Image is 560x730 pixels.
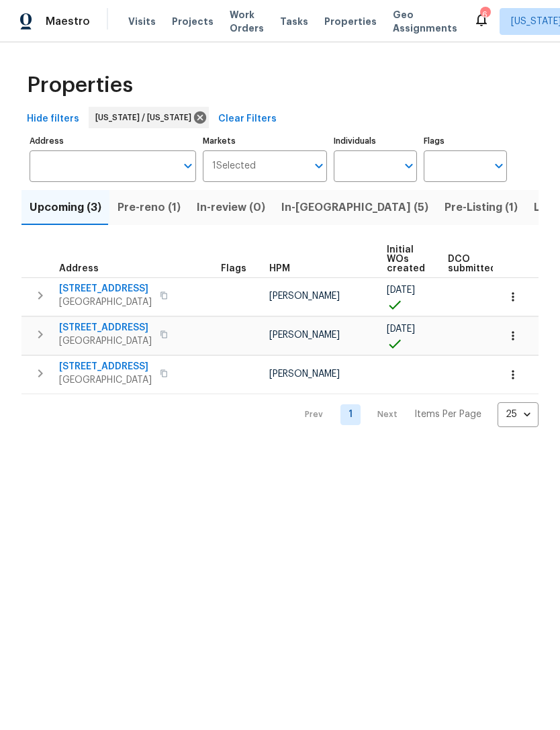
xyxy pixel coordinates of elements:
span: Geo Assignments [393,8,457,35]
span: [GEOGRAPHIC_DATA] [59,373,152,387]
span: [STREET_ADDRESS] [59,282,152,295]
span: [GEOGRAPHIC_DATA] [59,295,152,309]
span: Visits [128,15,156,28]
div: 25 [498,397,539,432]
span: Projects [172,15,214,28]
button: Open [179,156,197,175]
span: Work Orders [230,8,264,35]
span: Initial WOs created [387,245,425,273]
span: DCO submitted [448,255,496,273]
div: 6 [480,8,489,21]
span: Upcoming (3) [30,198,101,217]
label: Address [30,137,196,145]
nav: Pagination Navigation [292,402,539,427]
span: Tasks [280,17,308,26]
span: [DATE] [387,324,415,334]
label: Individuals [334,137,417,145]
span: [PERSON_NAME] [269,369,340,379]
span: Clear Filters [218,111,277,128]
span: Address [59,264,99,273]
span: Properties [324,15,377,28]
span: Pre-reno (1) [118,198,181,217]
span: In-review (0) [197,198,265,217]
button: Open [489,156,508,175]
a: Goto page 1 [340,404,361,425]
span: [GEOGRAPHIC_DATA] [59,334,152,348]
p: Items Per Page [414,408,481,421]
span: [DATE] [387,285,415,295]
button: Open [310,156,328,175]
span: Maestro [46,15,90,28]
div: [US_STATE] / [US_STATE] [89,107,209,128]
span: Properties [27,79,133,92]
span: HPM [269,264,290,273]
span: 1 Selected [212,161,256,172]
span: Hide filters [27,111,79,128]
span: Pre-Listing (1) [445,198,518,217]
button: Hide filters [21,107,85,132]
label: Flags [424,137,507,145]
span: In-[GEOGRAPHIC_DATA] (5) [281,198,428,217]
span: [STREET_ADDRESS] [59,321,152,334]
span: [STREET_ADDRESS] [59,360,152,373]
label: Markets [203,137,328,145]
span: [PERSON_NAME] [269,330,340,340]
button: Open [400,156,418,175]
span: Flags [221,264,246,273]
button: Clear Filters [213,107,282,132]
span: [PERSON_NAME] [269,291,340,301]
span: [US_STATE] / [US_STATE] [95,111,197,124]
